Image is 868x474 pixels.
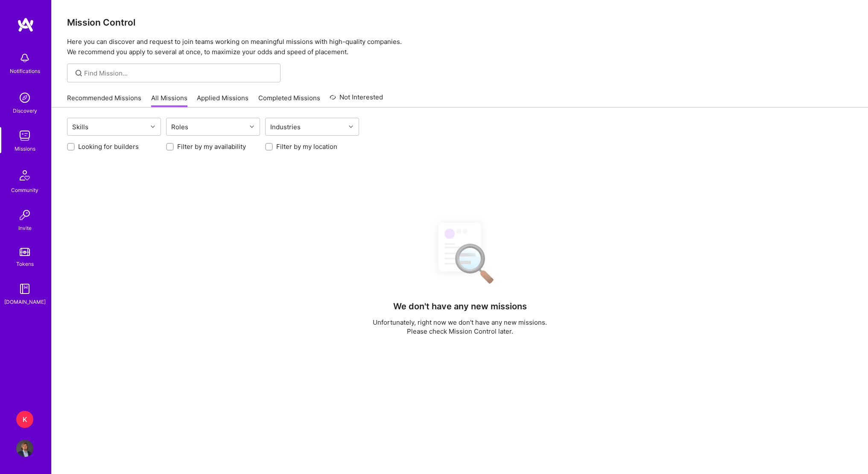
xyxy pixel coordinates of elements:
[78,142,139,151] label: Looking for builders
[14,440,35,457] a: User Avatar
[177,142,246,151] label: Filter by my availability
[16,89,33,106] img: discovery
[393,301,527,311] h4: We don't have any new missions
[16,440,33,457] img: User Avatar
[16,259,34,268] div: Tokens
[16,280,33,297] img: guide book
[15,165,35,186] img: Community
[349,125,353,129] i: icon Chevron
[268,121,303,133] div: Industries
[4,297,46,306] div: [DOMAIN_NAME]
[151,125,155,129] i: icon Chevron
[151,93,187,108] a: All Missions
[20,248,30,256] img: tokens
[16,411,33,428] div: K
[197,93,248,108] a: Applied Missions
[330,92,383,108] a: Not Interested
[16,127,33,144] img: teamwork
[67,37,853,57] p: Here you can discover and request to join teams working on meaningful missions with high-quality ...
[67,93,141,108] a: Recommended Missions
[373,327,547,336] p: Please check Mission Control later.
[67,17,853,28] h3: Mission Control
[84,69,274,78] input: Find Mission...
[373,318,547,327] p: Unfortunately, right now we don't have any new missions.
[424,215,496,290] img: No Results
[15,144,35,153] div: Missions
[16,206,33,224] img: Invite
[10,67,40,76] div: Notifications
[13,106,37,115] div: Discovery
[17,17,34,32] img: logo
[70,121,91,133] div: Skills
[14,411,35,428] a: K
[16,49,33,67] img: bell
[276,142,337,151] label: Filter by my location
[169,121,190,133] div: Roles
[18,224,32,233] div: Invite
[250,125,254,129] i: icon Chevron
[74,68,84,78] i: icon SearchGrey
[11,186,38,195] div: Community
[258,93,320,108] a: Completed Missions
